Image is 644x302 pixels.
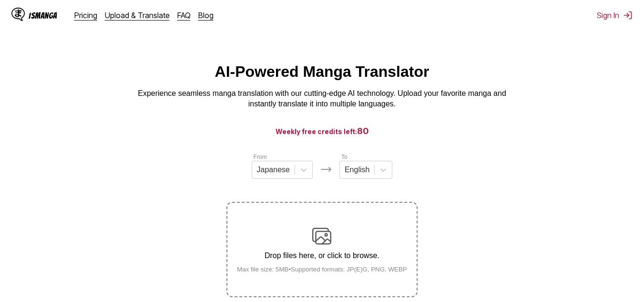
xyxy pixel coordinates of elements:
a: Upload & Translate [105,10,170,20]
div: IsManga [29,11,57,20]
label: From [254,154,267,160]
small: Max file size: 5MB • Supported formats: JP(E)G, PNG, WEBP [229,266,415,273]
a: Pricing [74,10,97,20]
a: FAQ [177,10,191,20]
p: Experience seamless manga translation with our cutting-edge AI technology. Upload your favorite m... [132,88,513,110]
h1: AI-Powered Manga Translator [215,63,429,81]
label: To [341,154,348,160]
a: IsManga LogoIsManga [11,8,74,23]
button: Sign In [597,10,633,20]
a: Blog [198,10,214,20]
img: Languages icon [320,164,332,175]
span: 80 [357,126,369,136]
img: IsManga Logo [11,8,25,21]
h3: Weekly free credits left: [23,125,621,137]
p: Drop files here, or click to browse. [229,251,415,260]
img: Sign out [623,10,633,20]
